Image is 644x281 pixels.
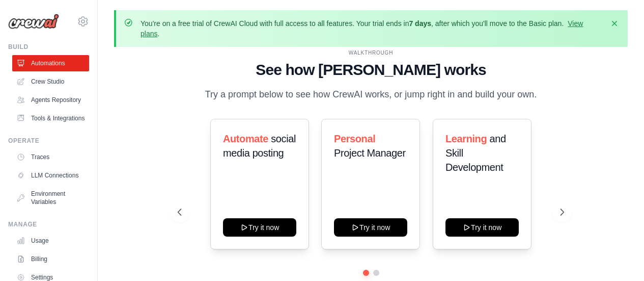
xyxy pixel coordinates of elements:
[178,49,564,57] div: WALKTHROUGH
[223,133,268,144] span: Automate
[12,167,89,184] a: LLM Connections
[409,19,431,28] strong: 7 days
[12,92,89,108] a: Agents Repository
[445,133,487,144] span: Learning
[8,220,89,228] div: Manage
[445,218,519,237] button: Try it now
[12,110,89,126] a: Tools & Integrations
[12,73,89,90] a: Crew Studio
[12,149,89,165] a: Traces
[12,55,89,71] a: Automations
[8,14,59,29] img: Logo
[8,137,89,145] div: Operate
[8,43,89,51] div: Build
[223,218,296,237] button: Try it now
[334,218,407,237] button: Try it now
[445,133,506,173] span: and Skill Development
[178,61,564,79] h1: See how [PERSON_NAME] works
[200,87,542,102] p: Try a prompt below to see how CrewAI works, or jump right in and build your own.
[334,133,375,144] span: Personal
[141,18,603,39] p: You're on a free trial of CrewAI Cloud with full access to all features. Your trial ends in , aft...
[223,133,296,159] span: social media posting
[12,186,89,210] a: Environment Variables
[12,233,89,249] a: Usage
[12,251,89,267] a: Billing
[334,147,406,159] span: Project Manager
